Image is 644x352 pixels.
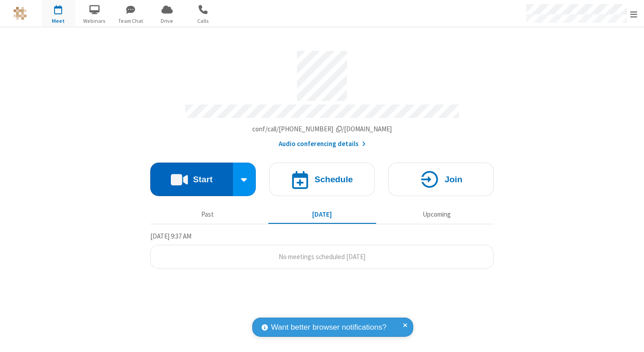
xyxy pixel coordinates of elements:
button: [DATE] [268,206,376,223]
span: Drive [150,17,184,25]
span: Meet [42,17,75,25]
span: Copy my meeting room link [252,125,392,133]
span: Want better browser notifications? [271,322,386,333]
span: Calls [186,17,220,25]
button: Upcoming [383,206,491,223]
span: Team Chat [114,17,148,25]
section: Account details [150,44,494,149]
button: Schedule [269,163,375,196]
h4: Schedule [314,175,353,184]
section: Today's Meetings [150,231,494,269]
span: Webinars [78,17,111,25]
button: Past [154,206,262,223]
button: Copy my meeting room linkCopy my meeting room link [252,124,392,134]
img: QA Selenium DO NOT DELETE OR CHANGE [13,7,27,20]
button: Start [150,163,233,196]
div: Start conference options [233,163,256,196]
button: Audio conferencing details [279,139,366,149]
h4: Join [445,175,462,184]
button: Join [388,163,494,196]
span: No meetings scheduled [DATE] [279,252,365,261]
h4: Start [193,175,212,184]
span: [DATE] 9:37 AM [150,232,191,240]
